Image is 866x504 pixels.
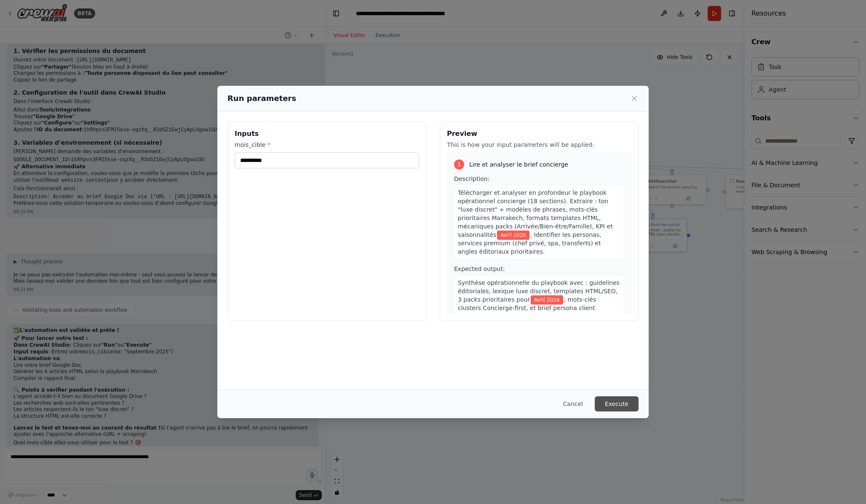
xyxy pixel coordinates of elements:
[454,175,489,182] span: Description:
[595,396,639,411] button: Execute
[235,141,419,149] label: mois_cible
[458,189,613,238] span: Télécharger et analyser en profondeur le playbook opérationnel concierge (18 sections). Extraire ...
[447,129,631,139] h3: Preview
[556,396,590,411] button: Cancel
[454,265,505,272] span: Expected output:
[454,159,464,170] div: 1
[458,296,596,311] span: , mots-clés clusters Concierge-first, et brief persona client
[447,141,631,149] p: This is how your input parameters will be applied:
[497,231,529,240] span: Variable: mois_cible
[227,93,296,104] h2: Run parameters
[235,129,419,139] h3: Inputs
[458,231,601,255] span: . Identifier les personas, services premium (chef privé, spa, transferts) et angles éditoriaux pr...
[458,279,620,303] span: Synthèse opérationnelle du playbook avec : guidelines éditoriales, lexique luxe discret, template...
[531,295,563,305] span: Variable: mois_cible
[469,160,568,169] span: Lire et analyser le brief concierge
